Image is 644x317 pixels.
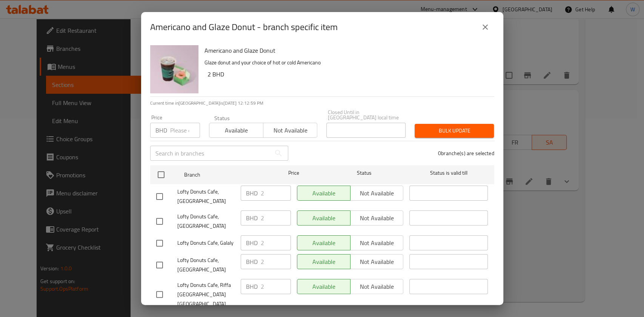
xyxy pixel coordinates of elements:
span: Bulk update [421,126,488,136]
input: Please enter price [261,279,291,294]
h2: Americano and Glaze Donut - branch specific item [150,21,338,33]
p: BHD [246,282,258,291]
span: Not available [266,125,314,136]
button: close [476,18,494,36]
p: BHD [246,257,258,266]
p: BHD [246,238,258,247]
input: Please enter price [261,210,291,226]
img: Americano and Glaze Donut [150,45,198,93]
h6: Americano and Glaze Donut [204,45,488,56]
h6: 2 BHD [207,69,488,79]
span: Available [212,125,260,136]
input: Search in branches [150,146,271,161]
span: Lofty Donuts Cafe, [GEOGRAPHIC_DATA] [177,187,235,206]
p: BHD [155,126,167,135]
p: Current time in [GEOGRAPHIC_DATA] is [DATE] 12:12:59 PM [150,100,494,107]
input: Please enter price [261,186,291,201]
span: Branch [184,170,263,180]
input: Please enter price [261,235,291,250]
span: Lofty Donuts Cafe, Galaly [177,238,235,248]
span: Price [269,168,319,178]
button: Bulk update [415,124,494,138]
p: BHD [246,189,258,198]
span: Lofty Donuts Cafe, [GEOGRAPHIC_DATA] [177,256,235,274]
input: Please enter price [261,254,291,269]
p: Glaze donut and your choice of hot or cold Americano [204,58,488,67]
span: Lofty Donuts Cafe, [GEOGRAPHIC_DATA] [177,212,235,231]
p: BHD [246,213,258,223]
button: Not available [263,123,317,138]
input: Please enter price [170,123,200,138]
span: Status [325,168,403,178]
button: Available [209,123,263,138]
span: Status is valid till [409,168,488,178]
span: Lofty Donuts Cafe, Riffa [GEOGRAPHIC_DATA] [GEOGRAPHIC_DATA] [177,280,235,309]
p: 0 branche(s) are selected [438,149,494,157]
